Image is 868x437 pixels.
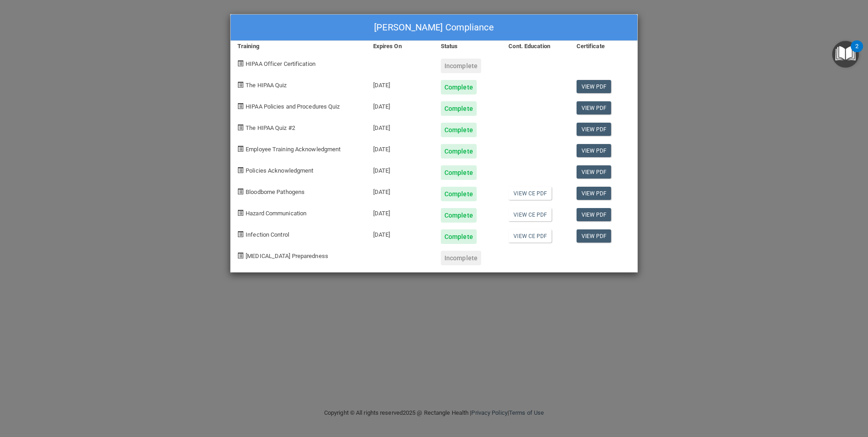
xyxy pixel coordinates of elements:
div: Complete [441,187,477,201]
a: View PDF [577,101,612,114]
div: [DATE] [366,223,434,244]
a: View PDF [577,123,612,136]
div: Complete [441,80,477,94]
div: Certificate [570,41,637,52]
div: Incomplete [441,59,481,73]
span: Infection Control [246,231,289,238]
span: [MEDICAL_DATA] Preparedness [246,253,328,259]
div: Status [434,41,502,52]
span: Employee Training Acknowledgment [246,146,340,153]
div: Complete [441,208,477,223]
div: [DATE] [366,180,434,201]
span: Hazard Communication [246,210,306,217]
div: Complete [441,123,477,137]
span: HIPAA Policies and Procedures Quiz [246,103,340,110]
span: Bloodborne Pathogens [246,189,305,195]
div: [DATE] [366,73,434,94]
div: [DATE] [366,137,434,159]
span: The HIPAA Quiz #2 [246,124,295,131]
button: Open Resource Center, 2 new notifications [832,41,859,68]
a: View PDF [577,80,612,93]
div: 2 [855,46,858,58]
a: View PDF [577,208,612,221]
a: View PDF [577,229,612,243]
div: Cont. Education [502,41,569,52]
span: Policies Acknowledgment [246,167,313,174]
span: The HIPAA Quiz [246,82,286,89]
div: Incomplete [441,251,481,265]
div: Expires On [366,41,434,52]
a: View CE PDF [508,208,552,221]
div: Complete [441,229,477,244]
div: Complete [441,144,477,159]
div: Complete [441,165,477,180]
a: View PDF [577,144,612,157]
a: View CE PDF [508,187,552,200]
div: [DATE] [366,116,434,137]
div: [DATE] [366,201,434,223]
div: Training [231,41,366,52]
a: View PDF [577,187,612,200]
a: View CE PDF [508,229,552,243]
div: Complete [441,101,477,116]
div: [DATE] [366,94,434,116]
div: [DATE] [366,159,434,180]
div: [PERSON_NAME] Compliance [231,15,637,41]
a: View PDF [577,165,612,179]
span: HIPAA Officer Certification [246,60,316,67]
